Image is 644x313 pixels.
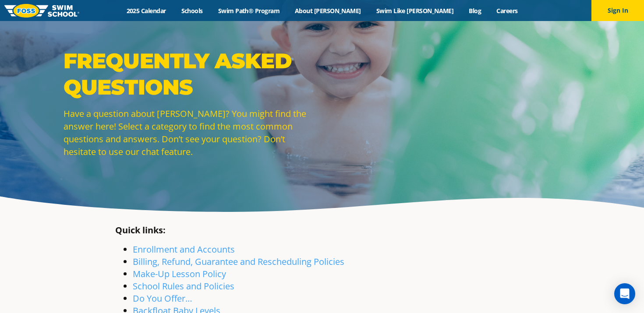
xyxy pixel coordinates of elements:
a: Make-Up Lesson Policy [133,268,226,280]
img: FOSS Swim School Logo [4,4,79,18]
a: Billing, Refund, Guarantee and Rescheduling Policies [133,256,344,267]
div: Open Intercom Messenger [614,283,635,304]
a: Schools [173,7,210,15]
a: About [PERSON_NAME] [287,7,369,15]
a: Swim Path® Program [210,7,287,15]
a: 2025 Calendar [119,7,173,15]
a: Swim Like [PERSON_NAME] [368,7,461,15]
a: Enrollment and Accounts [133,243,235,255]
a: Blog [461,7,489,15]
a: Do You Offer… [133,292,192,304]
p: Frequently Asked Questions [64,48,318,100]
strong: Quick links: [115,224,166,236]
a: School Rules and Policies [133,280,234,292]
a: Careers [489,7,525,15]
p: Have a question about [PERSON_NAME]? You might find the answer here! Select a category to find th... [64,107,318,158]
